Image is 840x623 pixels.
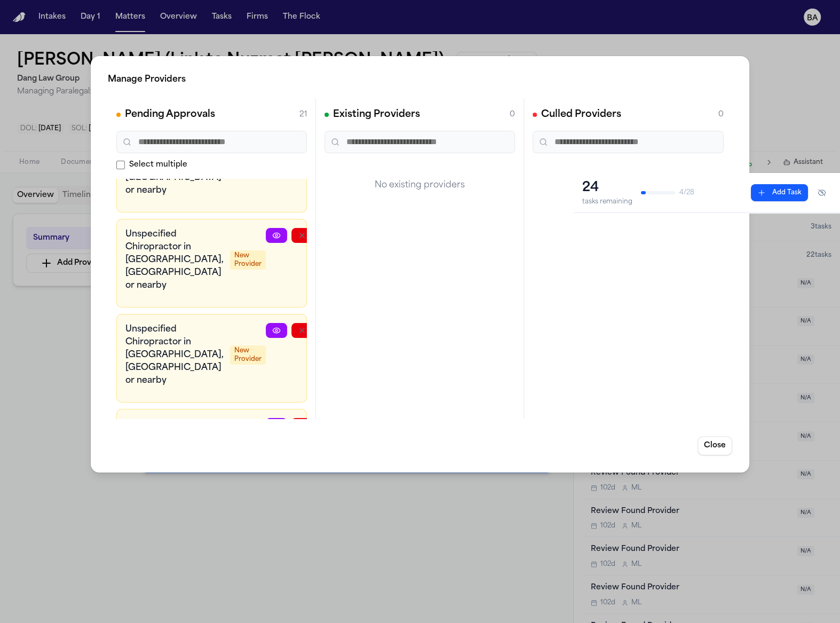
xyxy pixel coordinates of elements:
h3: Unspecified Chiropractor in [GEOGRAPHIC_DATA], [GEOGRAPHIC_DATA] or nearby [125,228,224,292]
span: 0 [510,109,515,120]
span: 21 [299,109,307,120]
h2: Pending Approvals [125,107,215,122]
h2: Existing Providers [333,107,420,122]
a: View Provider [266,418,287,433]
a: View Provider [266,323,287,338]
button: Reject [291,228,313,243]
button: Reject [291,418,313,433]
h3: Unspecified Chiropractor in [GEOGRAPHIC_DATA], [GEOGRAPHIC_DATA] or nearby [125,418,224,482]
div: No culled providers [533,162,724,209]
span: New Provider [230,345,266,365]
a: View Provider [266,228,287,243]
span: Select multiple [129,160,187,170]
h2: Culled Providers [541,107,621,122]
div: No existing providers [324,162,515,209]
h3: Unspecified Chiropractor in [GEOGRAPHIC_DATA], [GEOGRAPHIC_DATA] or nearby [125,323,224,387]
h3: Unspecified Chiropractor in [GEOGRAPHIC_DATA], [GEOGRAPHIC_DATA] or nearby [125,133,224,197]
button: Close [698,436,732,455]
input: Select multiple [116,161,125,169]
button: Reject [291,323,313,338]
span: New Provider [230,250,266,270]
span: 0 [718,109,724,120]
h2: Manage Providers [108,73,732,86]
